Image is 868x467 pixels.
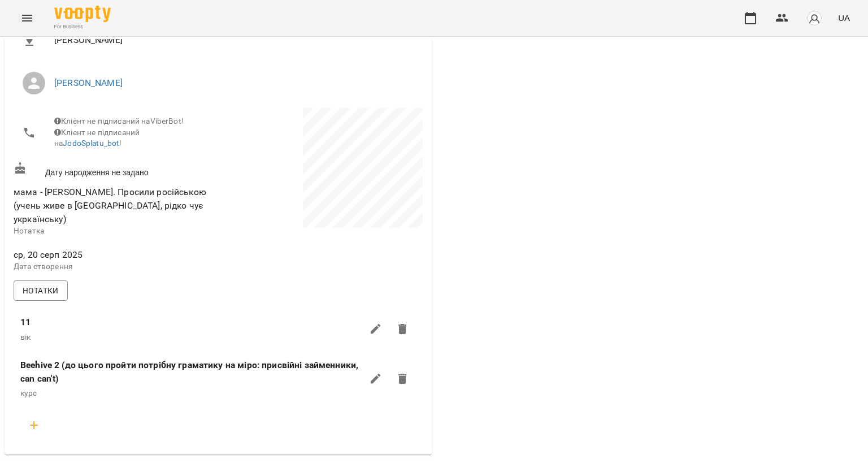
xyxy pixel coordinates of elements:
[11,159,218,180] div: Дату народження не задано
[54,77,123,88] a: [PERSON_NAME]
[806,10,822,26] img: avatar_s.png
[14,187,206,224] span: мама - [PERSON_NAME]. Просили російською (учень живе в [GEOGRAPHIC_DATA], рідко чує укркаїнську)
[63,139,119,148] a: JodoSplatu_bot
[14,248,216,262] span: ср, 20 серп 2025
[20,332,31,341] span: вік
[54,33,414,47] span: [PERSON_NAME]
[20,388,37,397] span: курс
[54,116,184,126] span: Клієнт не підписаний на ViberBot!
[14,5,41,32] button: Menu
[54,6,111,22] img: Voopty Logo
[14,280,68,301] button: Нотатки
[20,358,362,385] label: Beehive 2 (до цього пройти потрібну граматику на міро: присвійні займенники, can can't)
[14,261,216,273] p: Дата створення
[54,128,140,148] span: Клієнт не підписаний на !
[20,315,31,329] label: 11
[54,23,111,31] span: For Business
[834,7,854,28] button: UA
[838,12,850,24] span: UA
[14,226,216,237] p: Нотатка
[23,284,59,297] span: Нотатки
